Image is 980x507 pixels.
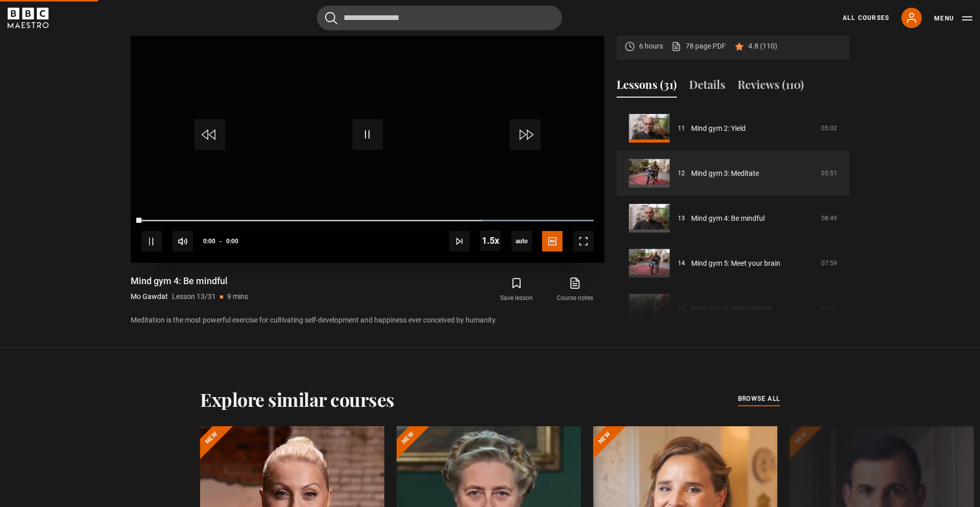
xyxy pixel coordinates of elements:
a: Mind gym 5: Meet your brain [691,258,780,269]
span: - [219,238,222,245]
p: 6 hours [639,41,663,52]
button: Next Lesson [449,231,470,251]
p: Meditation is the most powerful exercise for cultivating self-development and happiness ever conc... [131,315,604,326]
button: Captions [542,231,562,251]
span: browse all [738,394,780,404]
span: 0:00 [203,232,215,250]
p: Lesson 13/31 [172,291,216,302]
svg: BBC Maestro [8,8,48,28]
a: browse all [738,394,780,405]
h1: Mind gym 4: Be mindful [131,275,248,287]
a: Mind gym 3: Meditate [691,168,759,179]
button: Mute [173,231,193,251]
button: Pause [141,231,162,251]
button: Toggle navigation [934,13,972,24]
a: 78 page PDF [671,41,726,52]
a: Mind gym 2: Yield [691,123,746,134]
a: Course notes [546,275,604,305]
span: 0:00 [226,232,238,250]
h2: Explore similar courses [200,388,395,410]
button: Submit the search query [325,12,337,25]
div: Progress Bar [141,220,594,222]
button: Fullscreen [573,231,594,251]
p: 9 mins [227,291,248,302]
input: Search [317,6,562,30]
a: Mind gym 4: Be mindful [691,213,765,224]
span: auto [511,231,532,251]
button: Reviews (110) [738,76,804,98]
p: Mo Gawdat [131,291,168,302]
button: Lessons (31) [617,76,677,98]
button: Details [689,76,725,98]
button: Save lesson [487,275,546,305]
p: 4.8 (110) [748,41,777,52]
a: All Courses [843,13,889,22]
button: Playback Rate [480,231,501,251]
div: Current quality: 720p [511,231,532,251]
